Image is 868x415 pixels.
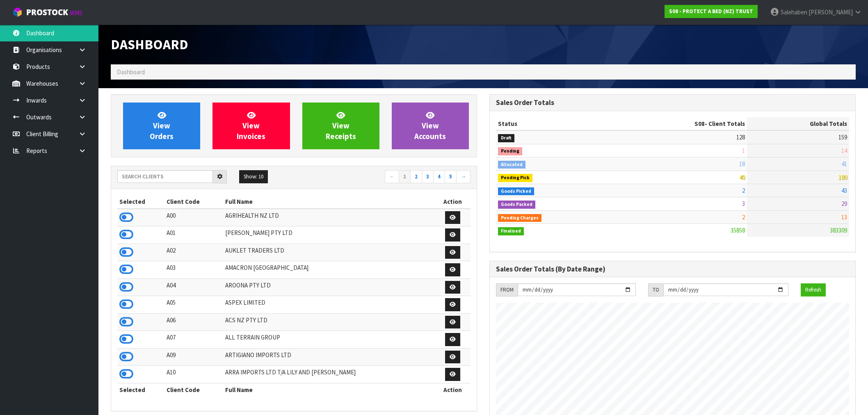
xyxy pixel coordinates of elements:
[422,170,434,183] a: 3
[498,161,525,169] span: Allocated
[164,383,223,396] th: Client Code
[838,133,847,141] span: 159
[498,201,535,209] span: Goods Packed
[117,383,164,396] th: Selected
[456,170,471,183] a: →
[838,173,847,181] span: 180
[223,195,435,208] th: Full Name
[841,187,847,194] span: 43
[435,195,471,208] th: Action
[223,244,435,261] td: AUKLET TRADERS LTD
[111,36,188,53] span: Dashboard
[164,226,223,244] td: A01
[164,195,223,208] th: Client Code
[669,8,753,15] strong: S08 - PROTECT A BED (NZ) TRUST
[223,331,435,349] td: ALL TERRAIN GROUP
[212,103,290,149] a: ViewInvoices
[223,296,435,314] td: ASPEX LIMITED
[150,110,174,141] span: View Orders
[237,110,265,141] span: View Invoices
[164,244,223,261] td: A02
[498,134,514,142] span: Draft
[164,261,223,279] td: A03
[164,296,223,314] td: A05
[26,7,68,18] span: ProStock
[117,195,164,208] th: Selected
[496,99,849,107] h3: Sales Order Totals
[223,209,435,226] td: AGRIHEALTH NZ LTD
[123,103,200,149] a: ViewOrders
[496,117,613,130] th: Status
[739,173,745,181] span: 40
[392,103,469,149] a: ViewAccounts
[223,348,435,366] td: ARTIGIANO IMPORTS LTD
[809,8,853,16] span: [PERSON_NAME]
[223,278,435,296] td: AROONA PTY LTD
[781,8,807,16] span: Salehaben
[302,103,379,149] a: ViewReceipts
[742,147,745,155] span: 1
[613,117,747,130] th: - Client Totals
[841,200,847,207] span: 29
[164,209,223,226] td: A00
[223,383,435,396] th: Full Name
[223,261,435,279] td: AMACRON [GEOGRAPHIC_DATA]
[498,174,532,182] span: Pending Pick
[164,366,223,383] td: A10
[742,187,745,194] span: 2
[433,170,445,183] a: 4
[164,331,223,349] td: A07
[117,68,145,76] span: Dashboard
[739,160,745,168] span: 18
[731,226,745,234] span: 35858
[223,313,435,331] td: ACS NZ PTY LTD
[164,348,223,366] td: A09
[498,187,534,196] span: Goods Picked
[496,283,518,296] div: FROM
[12,7,23,17] img: cube-alt.png
[841,160,847,168] span: 41
[410,170,422,183] a: 2
[498,147,522,155] span: Pending
[326,110,356,141] span: View Receipts
[498,227,524,235] span: Finalised
[648,283,663,296] div: TO
[830,226,847,234] span: 383309
[164,278,223,296] td: A04
[841,147,847,155] span: 14
[665,5,758,18] a: S08 - PROTECT A BED (NZ) TRUST
[445,170,457,183] a: 5
[385,170,399,183] a: ←
[498,214,541,222] span: Pending Charges
[694,120,705,128] span: S08
[801,283,826,296] button: Refresh
[70,9,82,17] small: WMS
[399,170,411,183] a: 1
[223,226,435,244] td: [PERSON_NAME] PTY LTD
[300,170,471,185] nav: Page navigation
[223,366,435,383] td: ARRA IMPORTS LTD T/A LILY AND [PERSON_NAME]
[435,383,471,396] th: Action
[742,200,745,207] span: 3
[496,265,849,273] h3: Sales Order Totals (By Date Range)
[736,133,745,141] span: 128
[747,117,849,130] th: Global Totals
[117,170,213,183] input: Search clients
[164,313,223,331] td: A06
[414,110,446,141] span: View Accounts
[742,213,745,221] span: 2
[841,213,847,221] span: 13
[239,170,268,183] button: Show: 10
